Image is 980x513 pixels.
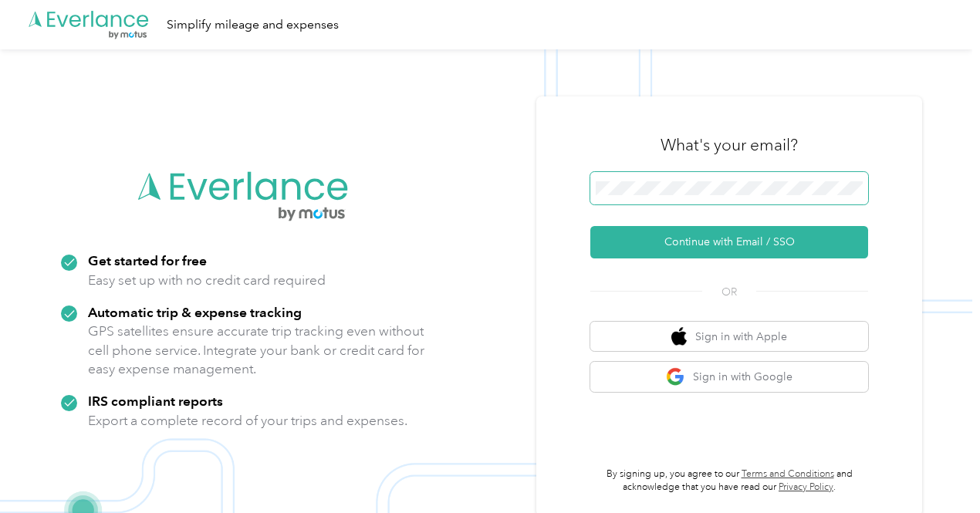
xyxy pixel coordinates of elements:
[88,252,207,268] strong: Get started for free
[661,134,798,156] h3: What's your email?
[88,393,223,409] strong: IRS compliant reports
[702,284,756,300] span: OR
[666,367,685,386] img: google logo
[590,226,868,258] button: Continue with Email / SSO
[88,271,326,290] p: Easy set up with no credit card required
[779,481,833,493] a: Privacy Policy
[590,322,868,352] button: apple logoSign in with Apple
[88,322,425,379] p: GPS satellites ensure accurate trip tracking even without cell phone service. Integrate your bank...
[88,304,302,320] strong: Automatic trip & expense tracking
[742,468,834,480] a: Terms and Conditions
[590,362,868,392] button: google logoSign in with Google
[671,327,687,346] img: apple logo
[88,411,407,430] p: Export a complete record of your trips and expenses.
[167,15,339,35] div: Simplify mileage and expenses
[590,467,868,494] p: By signing up, you agree to our and acknowledge that you have read our .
